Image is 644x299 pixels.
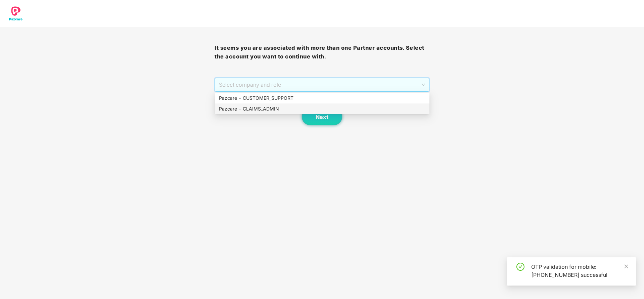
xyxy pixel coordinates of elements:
[302,109,342,125] button: Next
[624,264,629,269] span: close
[516,263,524,271] span: check-circle
[219,105,425,113] div: Pazcare - CLAIMS_ADMIN
[219,78,425,91] span: Select company and role
[219,94,425,102] div: Pazcare - CUSTOMER_SUPPORT
[215,103,429,114] div: Pazcare - CLAIMS_ADMIN
[531,263,628,279] div: OTP validation for mobile: [PHONE_NUMBER] successful
[215,44,429,61] h3: It seems you are associated with more than one Partner accounts. Select the account you want to c...
[316,114,328,120] span: Next
[215,93,429,103] div: Pazcare - CUSTOMER_SUPPORT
